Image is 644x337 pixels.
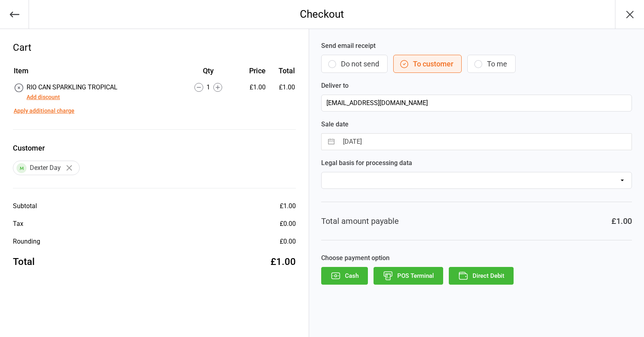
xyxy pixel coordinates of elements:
[393,55,462,73] button: To customer
[13,219,23,229] div: Tax
[238,83,266,92] div: £1.00
[27,93,60,101] button: Add discount
[238,65,266,76] div: Price
[269,65,295,82] th: Total
[13,201,37,211] div: Subtotal
[14,107,74,115] button: Apply additional charge
[321,215,399,227] div: Total amount payable
[13,237,40,246] div: Rounding
[321,55,388,73] button: Do not send
[13,161,80,175] div: Dexter Day
[321,267,368,285] button: Cash
[180,83,237,92] div: 1
[280,237,296,246] div: £0.00
[321,95,632,112] input: Customer Email
[14,65,179,82] th: Item
[13,254,35,269] div: Total
[449,267,514,285] button: Direct Debit
[611,215,632,227] div: £1.00
[269,83,295,102] td: £1.00
[321,81,632,91] label: Deliver to
[13,40,296,55] div: Cart
[321,253,632,263] label: Choose payment option
[27,83,118,91] span: RIO CAN SPARKLING TROPICAL
[321,120,632,129] label: Sale date
[321,158,632,168] label: Legal basis for processing data
[374,267,443,285] button: POS Terminal
[467,55,516,73] button: To me
[280,201,296,211] div: £1.00
[180,65,237,82] th: Qty
[13,143,296,153] label: Customer
[280,219,296,229] div: £0.00
[270,254,296,269] div: £1.00
[321,41,632,51] label: Send email receipt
